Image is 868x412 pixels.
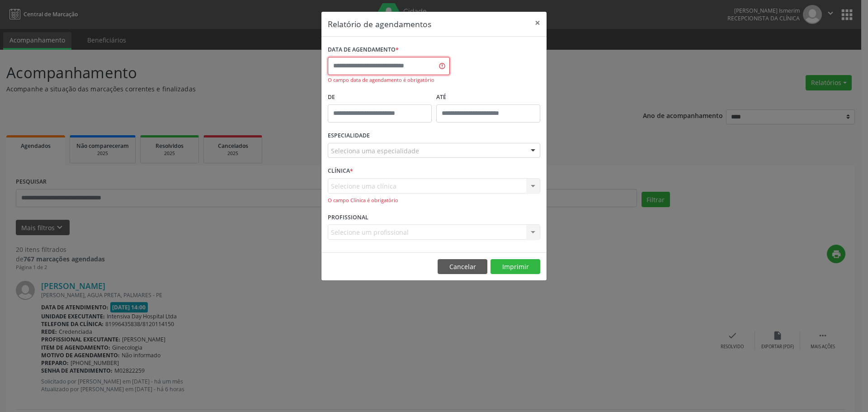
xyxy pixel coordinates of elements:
[436,90,540,104] label: ATÉ
[328,76,450,84] div: O campo data de agendamento é obrigatório
[328,129,370,143] label: ESPECIALIDADE
[328,18,431,30] h5: Relatório de agendamentos
[328,90,432,104] label: De
[438,259,487,275] button: Cancelar
[328,164,353,178] label: CLÍNICA
[528,12,547,34] button: Close
[328,197,540,204] div: O campo Clínica é obrigatório
[328,210,368,224] label: PROFISSIONAL
[491,259,540,275] button: Imprimir
[328,43,399,57] label: DATA DE AGENDAMENTO
[331,146,419,156] span: Seleciona uma especialidade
